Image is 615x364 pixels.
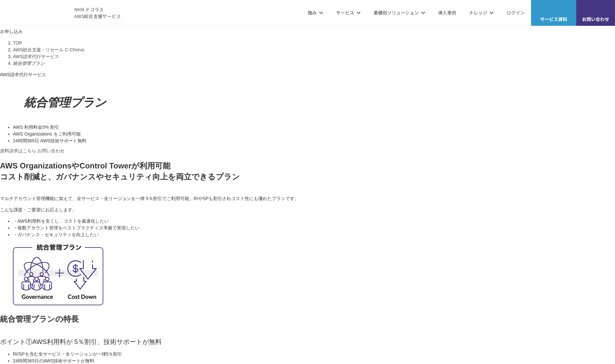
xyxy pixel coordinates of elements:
p: 業種別ソリューション [374,9,425,16]
a: ログイン [507,9,525,16]
li: AWS Organizations をご利用可能 [13,131,615,137]
em: 統合管理プラン [24,96,106,109]
span: 複数アカウント管理をベストプラクティス準拠で実現したい [17,225,139,230]
p: ナレッジ [469,9,494,16]
span: サービス資料 [531,16,576,23]
a: TOP [13,40,22,45]
a: AWS請求代行サービス [13,54,59,59]
li: RI/SPを含む全サービス・全リージョンが一律5％割引 [13,351,615,358]
a: AWS総合支援・リセール C-Chorus [13,47,84,52]
a: お問い合わせ [37,148,65,153]
span: AWS利用料を安くし、コストを最適化したい [17,218,109,224]
img: お問い合わせ [590,5,601,13]
span: 5 [42,125,45,130]
p: 強み [308,9,323,16]
li: AWS 利用料金 % 割引 [13,124,615,131]
em: 統合管理プラン [13,61,45,66]
img: 統合管理プラン_内容イメージ [13,243,103,305]
span: ガバナンス・セキュリティを向上したい [17,232,99,237]
img: AWS総合支援サービス C-Chorus [10,5,65,21]
a: 導入事例 [438,9,456,16]
li: ・ [13,218,615,225]
img: AWS総合支援サービス C-Chorus サービス資料 [548,5,559,13]
a: AWS総合支援サービス C-ChorusNHN テコラスAWS総合支援サービス [10,5,121,21]
li: ・ [13,225,615,231]
p: サービス [336,9,361,16]
span: NHN テコラス AWS総合支援サービス [74,6,121,20]
li: ・ [13,231,615,238]
li: 24時間365日 AWS技術サポート無料 [13,137,615,144]
span: お問い合わせ [576,16,615,23]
